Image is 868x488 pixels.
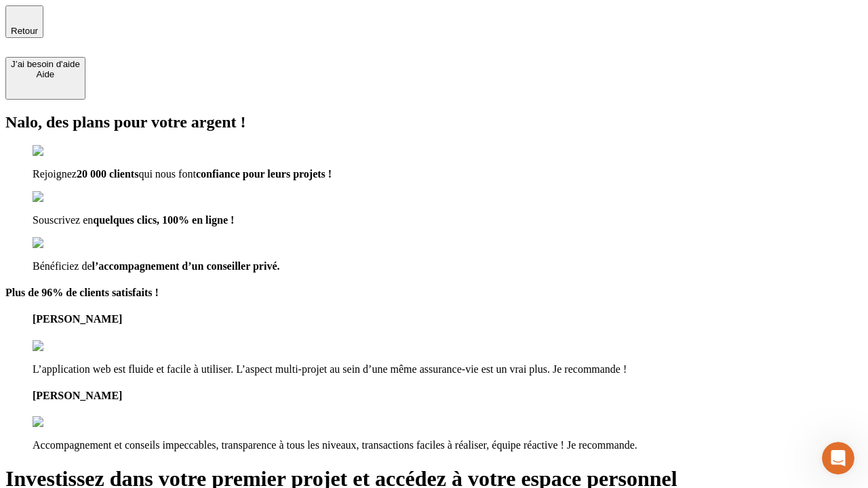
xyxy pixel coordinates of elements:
img: checkmark [33,237,91,249]
img: checkmark [33,191,91,203]
img: checkmark [33,145,91,157]
p: L’application web est fluide et facile à utiliser. L’aspect multi-projet au sein d’une même assur... [33,363,863,375]
button: J’ai besoin d'aideAide [5,57,85,100]
span: Bénéficiez de [33,260,92,272]
span: Rejoignez [33,168,77,180]
h4: [PERSON_NAME] [33,313,863,325]
h2: Nalo, des plans pour votre argent ! [5,113,863,131]
span: confiance pour leurs projets ! [196,168,332,180]
p: Accompagnement et conseils impeccables, transparence à tous les niveaux, transactions faciles à r... [33,439,863,451]
img: reviews stars [33,416,100,428]
span: Souscrivez en [33,214,93,226]
span: 20 000 clients [77,168,139,180]
span: l’accompagnement d’un conseiller privé. [92,260,280,272]
span: Retour [11,26,38,36]
button: Retour [5,5,43,38]
span: qui nous font [138,168,195,180]
div: Aide [11,69,80,79]
div: J’ai besoin d'aide [11,59,80,69]
span: quelques clics, 100% en ligne ! [93,214,234,226]
iframe: Intercom live chat [822,442,854,474]
h4: [PERSON_NAME] [33,390,863,402]
img: reviews stars [33,340,100,352]
h4: Plus de 96% de clients satisfaits ! [5,287,863,299]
